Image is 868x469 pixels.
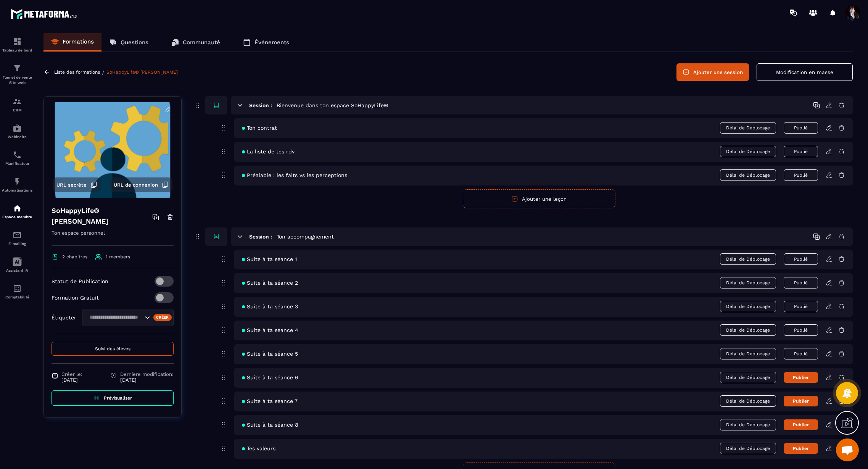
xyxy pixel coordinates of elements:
div: Search for option [82,309,174,326]
p: Comptabilité [2,295,32,299]
p: Questions [121,39,148,46]
span: URL secrète [56,182,87,188]
a: Questions [101,33,156,52]
p: Tableau de bord [2,48,32,52]
button: Publié [784,277,818,288]
span: Délai de Déblocage [720,122,776,134]
img: automations [13,177,22,186]
span: Suite à ta séance 3 [242,303,298,309]
button: Ajouter une leçon [463,189,615,208]
a: Formations [43,33,101,52]
button: Publié [784,122,818,134]
h4: SoHappyLife® [PERSON_NAME] [52,205,152,227]
button: Publier [784,372,818,383]
p: Étiqueter [52,314,76,321]
button: Publier [784,443,818,454]
img: background [50,102,176,198]
span: Ton contrat [242,125,277,131]
h5: Ton accompagnement [277,233,334,240]
img: automations [13,204,22,213]
button: Modification en masse [757,63,853,81]
span: Délai de Déblocage [720,395,776,407]
a: Événements [235,33,297,52]
p: Événements [254,39,289,46]
a: schedulerschedulerPlanificateur [2,145,32,171]
p: Statut de Publication [52,278,108,284]
p: Formations [63,38,94,45]
span: Tes valeurs [242,445,275,451]
div: Créer [153,314,172,321]
input: Search for option [87,313,143,322]
img: formation [13,37,22,46]
button: Publié [784,169,818,181]
a: formationformationTunnel de vente Site web [2,58,32,91]
img: accountant [13,284,22,293]
button: Publier [784,396,818,406]
span: Suite à ta séance 1 [242,256,297,262]
span: La liste de tes rdv [242,148,295,155]
span: Suivi des élèves [95,346,130,351]
button: Publié [784,253,818,265]
button: Ajouter une session [676,63,749,81]
span: Délai de Déblocage [720,301,776,312]
a: SoHappyLife® [PERSON_NAME] [106,69,178,75]
p: [DATE] [61,377,82,383]
span: Délai de Déblocage [720,253,776,265]
p: Tunnel de vente Site web [2,75,32,85]
a: Liste des formations [54,69,100,75]
span: URL de connexion [114,182,158,188]
span: Délai de Déblocage [720,419,776,430]
span: Délai de Déblocage [720,348,776,359]
p: CRM [2,108,32,112]
span: Délai de Déblocage [720,324,776,336]
a: accountantaccountantComptabilité [2,278,32,305]
a: emailemailE-mailing [2,225,32,251]
span: 2 chapitres [62,254,87,259]
h5: Bienvenue dans ton espace SoHappyLife® [277,102,388,109]
img: email [13,230,22,240]
button: URL secrète [53,177,101,192]
p: Assistant IA [2,268,32,272]
img: scheduler [13,150,22,160]
p: [DATE] [120,377,174,383]
a: automationsautomationsWebinaire [2,118,32,145]
button: URL de connexion [110,177,172,192]
span: Délai de Déblocage [720,146,776,157]
p: Communauté [183,39,220,46]
h6: Session : [249,234,272,240]
a: Prévisualiser [52,390,174,406]
a: Assistant IA [2,251,32,278]
button: Publier [784,419,818,430]
a: automationsautomationsAutomatisations [2,171,32,198]
span: Prévisualiser [104,395,132,401]
span: Dernière modification: [120,371,174,377]
span: / [102,69,105,76]
div: Ouvrir le chat [836,438,859,461]
img: formation [13,97,22,106]
p: Ton espace personnel [52,229,174,246]
span: Suite à ta séance 4 [242,327,298,333]
p: E-mailing [2,242,32,246]
img: logo [11,7,79,21]
span: Suite à ta séance 6 [242,374,298,380]
span: Délai de Déblocage [720,443,776,454]
button: Publié [784,301,818,312]
span: Suite à ta séance 2 [242,280,298,286]
a: Communauté [164,33,228,52]
span: Suite à ta séance 5 [242,351,298,357]
span: Délai de Déblocage [720,277,776,288]
p: Automatisations [2,188,32,192]
span: Suite à ta séance 7 [242,398,298,404]
button: Suivi des élèves [52,342,174,356]
button: Publié [784,324,818,336]
button: Publié [784,348,818,359]
img: automations [13,124,22,133]
span: Délai de Déblocage [720,169,776,181]
p: Webinaire [2,135,32,139]
p: Espace membre [2,215,32,219]
a: automationsautomationsEspace membre [2,198,32,225]
span: Créer le: [61,371,82,377]
a: formationformationTableau de bord [2,31,32,58]
p: Formation Gratuit [52,295,99,301]
span: 1 members [106,254,130,259]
